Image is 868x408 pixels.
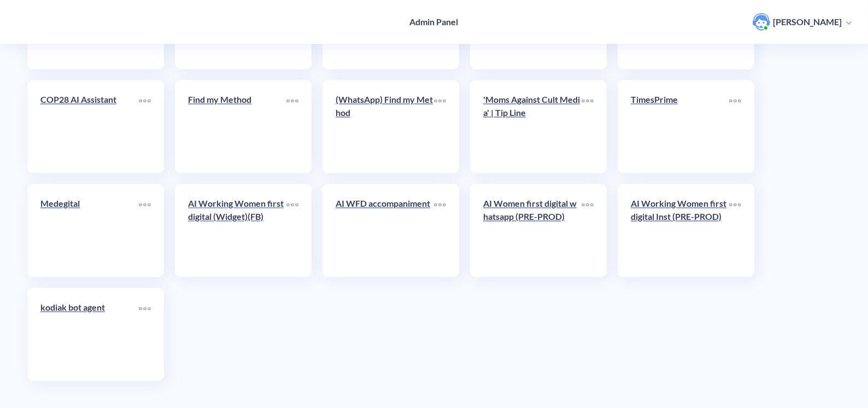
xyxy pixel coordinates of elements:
p: COP28 AI Assistant [40,94,139,107]
a: Find my Method [188,94,286,160]
p: 'Moms Against Cult Media' | Tip Line [483,94,582,120]
h4: Admin Panel [410,16,459,27]
p: TimesPrime [631,94,729,107]
p: Medegital [40,197,139,211]
a: Medegital [40,197,139,264]
p: [PERSON_NAME] [773,16,842,28]
p: AI Working Women first digital Inst (PRE-PROD) [631,197,729,224]
a: AI WFD accompaniment [336,197,434,264]
a: AI Working Women first digital Inst (PRE-PROD) [631,197,729,264]
a: TimesPrime [631,94,729,160]
img: user photo [753,13,770,31]
p: Find my Method [188,94,286,107]
a: COP28 AI Assistant [40,94,139,160]
a: 'Moms Against Cult Media' | Tip Line [483,94,582,160]
a: kodiak bot agent [40,301,139,368]
p: kodiak bot agent [40,301,139,314]
a: AI Working Women first digital (Widget)(FB) [188,197,286,264]
p: AI WFD accompaniment [336,197,434,211]
p: AI Working Women first digital (Widget)(FB) [188,197,286,224]
button: user photo[PERSON_NAME] [747,12,857,32]
a: (WhatsApp) Find my Method [336,94,434,160]
p: (WhatsApp) Find my Method [336,94,434,120]
p: AI Women first digital whatsapp (PRE-PROD) [483,197,582,224]
a: AI Women first digital whatsapp (PRE-PROD) [483,197,582,264]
